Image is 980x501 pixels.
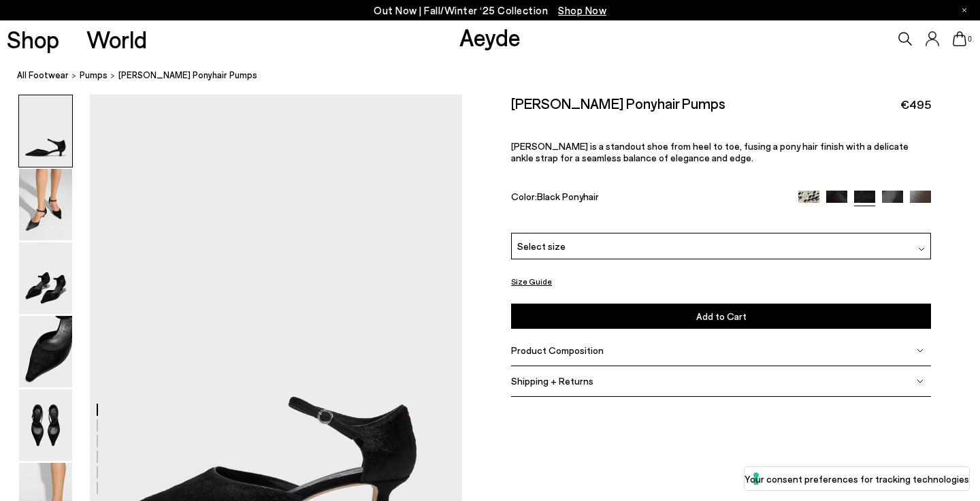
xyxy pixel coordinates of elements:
[118,68,257,82] span: [PERSON_NAME] Ponyhair Pumps
[917,378,924,385] img: svg%3E
[19,242,72,314] img: Tillie Ponyhair Pumps - Image 3
[19,95,72,167] img: Tillie Ponyhair Pumps - Image 1
[80,69,108,80] span: pumps
[80,68,108,82] a: pumps
[17,68,69,82] a: All Footwear
[745,472,969,486] label: Your consent preferences for tracking technologies
[459,22,521,51] a: Aeyde
[696,310,747,322] span: Add to Cart
[511,273,552,290] button: Size Guide
[19,316,72,387] img: Tillie Ponyhair Pumps - Image 4
[966,35,973,43] span: 0
[917,347,924,354] img: svg%3E
[918,246,925,253] img: svg%3E
[7,27,59,51] a: Shop
[537,191,599,202] span: Black Ponyhair
[511,375,593,387] span: Shipping + Returns
[517,239,566,253] span: Select size
[511,95,725,112] h2: [PERSON_NAME] Ponyhair Pumps
[511,191,785,206] div: Color:
[19,169,72,240] img: Tillie Ponyhair Pumps - Image 2
[19,389,72,461] img: Tillie Ponyhair Pumps - Image 5
[511,140,931,163] p: [PERSON_NAME] is a standout shoe from heel to toe, fusing a pony hair finish with a delicate ankl...
[953,31,966,46] a: 0
[900,96,931,113] span: €495
[745,467,969,490] button: Your consent preferences for tracking technologies
[511,304,931,329] button: Add to Cart
[86,27,147,51] a: World
[511,344,604,356] span: Product Composition
[17,57,980,95] nav: breadcrumb
[558,4,606,16] span: Navigate to /collections/new-in
[374,2,606,19] p: Out Now | Fall/Winter ‘25 Collection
